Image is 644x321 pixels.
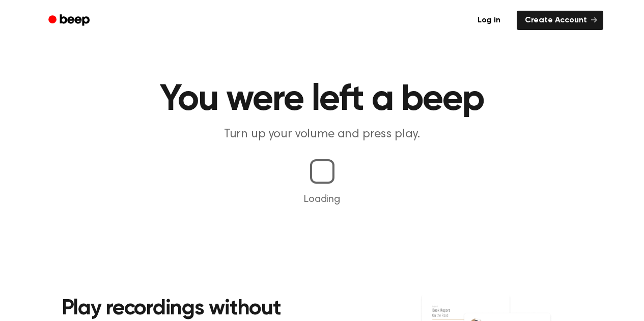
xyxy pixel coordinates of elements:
[127,126,518,143] p: Turn up your volume and press play.
[41,11,99,31] a: Beep
[517,11,603,30] a: Create Account
[467,9,511,32] a: Log in
[12,192,632,207] p: Loading
[62,81,583,118] h1: You were left a beep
